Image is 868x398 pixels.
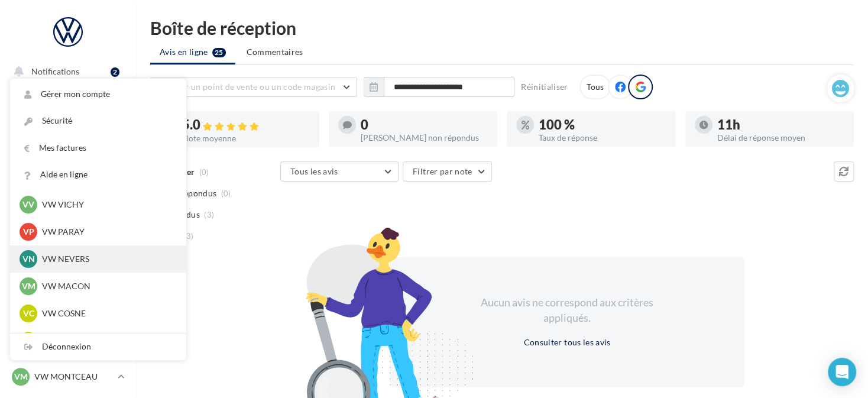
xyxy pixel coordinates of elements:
[7,237,129,261] a: Médiathèque
[280,161,399,182] button: Tous les avis
[184,231,194,241] span: (3)
[182,134,310,143] div: Note moyenne
[516,80,573,94] button: Réinitialiser
[7,266,129,291] a: Calendrier
[290,166,338,176] span: Tous les avis
[23,308,34,319] span: VC
[717,134,845,142] div: Délai de réponse moyen
[403,161,492,182] button: Filtrer par note
[221,189,231,198] span: (0)
[22,199,34,211] span: VV
[247,46,303,58] span: Commentaires
[10,135,186,161] a: Mes factures
[7,148,129,173] a: Visibilité en ligne
[23,226,34,238] span: VP
[204,210,214,219] span: (3)
[10,108,186,134] a: Sécurité
[42,308,172,319] p: VW COSNE
[465,295,669,325] div: Aucun avis ne correspond aux critères appliqués.
[22,280,35,292] span: VM
[10,81,186,108] a: Gérer mon compte
[31,66,79,76] span: Notifications
[717,118,845,131] div: 11h
[10,161,186,188] a: Aide en ligne
[7,295,129,330] a: PLV et print personnalisable
[7,207,129,232] a: Contacts
[150,19,854,37] div: Boîte de réception
[111,67,119,77] div: 2
[519,335,615,350] button: Consulter tous les avis
[539,134,666,142] div: Taux de réponse
[7,89,129,114] a: Opérations
[150,77,357,97] button: Choisir un point de vente ou un code magasin
[361,134,488,142] div: [PERSON_NAME] non répondus
[14,371,28,383] span: VM
[22,253,35,265] span: VN
[42,280,172,292] p: VW MACON
[160,82,335,92] span: Choisir un point de vente ou un code magasin
[361,118,488,131] div: 0
[9,365,127,388] a: VM VW MONTCEAU
[10,334,186,360] div: Déconnexion
[7,118,129,143] a: Boîte de réception25
[34,371,113,383] p: VW MONTCEAU
[539,118,666,131] div: 100 %
[7,59,124,84] button: Notifications 2
[42,226,172,238] p: VW PARAY
[182,118,310,132] div: 5.0
[42,253,172,265] p: VW NEVERS
[7,178,129,203] a: Campagnes
[42,199,172,211] p: VW VICHY
[161,187,216,199] span: Non répondus
[828,358,856,386] div: Open Intercom Messenger
[579,75,611,99] div: Tous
